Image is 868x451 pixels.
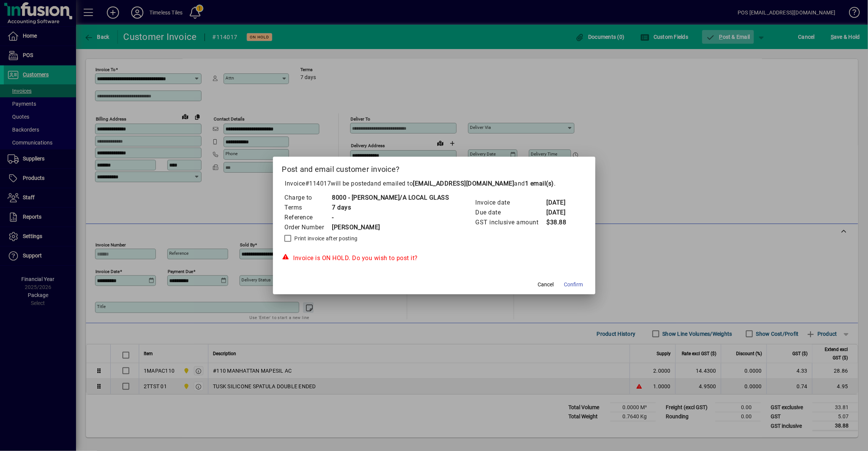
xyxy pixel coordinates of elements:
span: #114017 [305,180,331,187]
label: Print invoice after posting [293,235,358,242]
button: Cancel [534,278,558,291]
button: Confirm [561,278,586,291]
td: Invoice date [475,198,546,208]
td: Charge to [284,193,332,203]
span: Confirm [564,281,583,289]
td: [PERSON_NAME] [332,222,449,232]
p: Invoice will be posted . [282,179,586,188]
td: 8000 - [PERSON_NAME]/A LOCAL GLASS [332,193,449,203]
td: GST inclusive amount [475,218,546,227]
span: and emailed to [371,180,554,187]
b: 1 email(s) [525,180,554,187]
td: Terms [284,203,332,213]
td: Order Number [284,222,332,232]
div: Invoice is ON HOLD. Do you wish to post it? [282,254,586,263]
span: and [514,180,554,187]
td: [DATE] [546,208,577,218]
td: - [332,213,449,222]
h2: Post and email customer invoice? [273,157,595,179]
b: [EMAIL_ADDRESS][DOMAIN_NAME] [413,180,514,187]
td: [DATE] [546,198,577,208]
td: Due date [475,208,546,218]
td: 7 days [332,203,449,213]
td: Reference [284,213,332,222]
span: Cancel [538,281,554,289]
td: $38.88 [546,218,577,227]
